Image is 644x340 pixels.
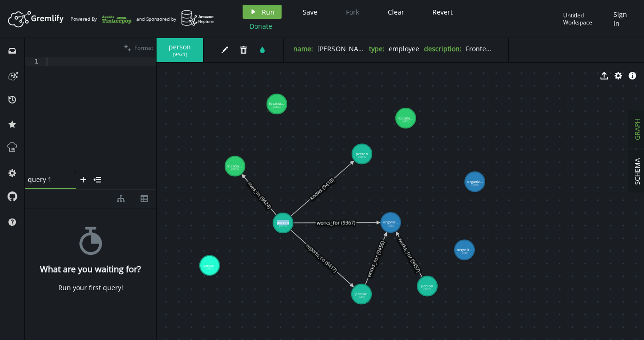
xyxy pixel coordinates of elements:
[173,51,187,57] span: ( 9431 )
[40,264,141,274] h4: What are you waiting for?
[356,151,368,156] tspan: person
[231,167,239,171] tspan: (9419)
[58,284,123,292] div: Run your first query!
[277,220,289,225] tspan: person
[346,8,359,16] span: Fork
[250,22,272,31] span: Donate
[25,57,45,66] div: 1
[243,5,282,19] button: Run
[355,291,368,296] tspan: person
[121,38,156,57] button: Format
[471,183,479,187] tspan: (9436)
[296,5,324,19] button: Save
[633,158,642,185] span: SCHEMA
[387,224,394,228] tspan: (9362)
[136,10,214,28] div: and Sponsored by
[369,44,384,53] label: type :
[467,179,483,183] tspan: organiz...
[388,44,419,53] span: employee
[204,262,216,267] tspan: person
[608,5,637,33] button: Sign In
[358,155,366,159] tspan: (9412)
[613,10,632,28] span: Sign In
[633,119,642,140] span: GRAPH
[270,101,284,106] tspan: locatio...
[206,267,213,270] tspan: (9431)
[166,43,194,51] span: person
[181,10,214,26] img: AWS Neptune
[317,44,370,53] span: [PERSON_NAME]
[402,119,409,123] tspan: (9451)
[383,220,399,224] tspan: organiz...
[71,11,132,27] div: Powered By
[421,283,433,288] tspan: person
[293,44,313,53] label: name :
[432,8,453,16] span: Revert
[424,287,431,291] tspan: (9425)
[424,44,461,53] label: description :
[381,5,411,19] button: Clear
[338,5,367,19] button: Fork
[279,224,287,228] tspan: (9357)
[425,5,460,19] button: Revert
[563,12,609,26] div: Untitled Workspace
[317,219,355,226] text: works_for (9367)
[399,115,413,120] tspan: locatio...
[134,44,153,52] span: Format
[228,163,243,168] tspan: locatio...
[273,105,281,109] tspan: (9446)
[243,19,279,33] button: Donate
[262,8,275,16] span: Run
[358,295,365,299] tspan: (9407)
[461,251,468,255] tspan: (9441)
[388,8,404,16] span: Clear
[28,175,65,184] span: query 1
[303,8,317,16] span: Save
[457,247,472,252] tspan: organiz...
